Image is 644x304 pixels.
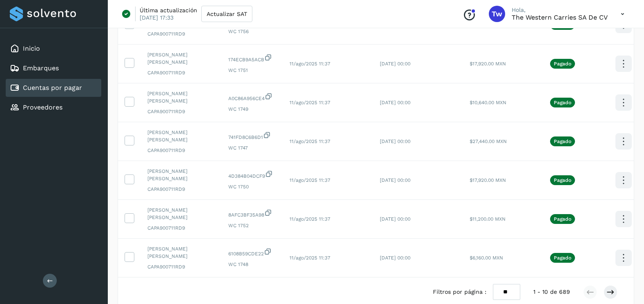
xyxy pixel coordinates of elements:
a: Embarques [23,64,59,72]
span: [DATE] 00:00 [380,139,410,144]
span: A0C86A956CE4 [228,92,276,102]
span: 11/ago/2025 11:37 [290,139,330,144]
span: 4D384B04DCF9 [228,170,276,180]
span: 11/ago/2025 11:37 [290,255,330,261]
p: [DATE] 17:33 [140,14,174,21]
span: 11/ago/2025 11:37 [290,61,330,67]
p: Pagado [554,216,571,222]
span: [DATE] 00:00 [380,100,410,105]
span: [PERSON_NAME] [PERSON_NAME] [147,90,215,105]
span: CAPA900711RD9 [147,186,215,193]
span: [PERSON_NAME] [PERSON_NAME] [147,51,215,66]
span: Filtros por página : [433,288,486,296]
span: [DATE] 00:00 [380,255,410,261]
div: Embarques [6,59,101,77]
span: CAPA900711RD9 [147,69,215,76]
p: Hola, [512,7,608,13]
button: Actualizar SAT [201,6,252,22]
p: The western carries SA de CV [512,13,608,21]
span: 1 - 10 de 689 [533,288,570,296]
span: [DATE] 00:00 [380,177,410,183]
span: $11,200.00 MXN [470,216,506,222]
span: 174ECB9A5ACB [228,54,276,63]
span: WC 1751 [228,67,276,74]
span: [PERSON_NAME] [PERSON_NAME] [147,168,215,182]
span: [PERSON_NAME] [PERSON_NAME] [147,129,215,143]
p: Pagado [554,61,571,67]
span: CAPA900711RD9 [147,147,215,154]
span: CAPA900711RD9 [147,224,215,232]
span: WC 1748 [228,261,276,268]
p: Pagado [554,139,571,144]
span: 8AFC3BF35A98 [228,209,276,219]
span: $27,440.00 MXN [470,139,507,144]
p: Pagado [554,177,571,183]
span: WC 1749 [228,105,276,113]
span: 6108B59CDE22 [228,248,276,257]
span: [PERSON_NAME] [PERSON_NAME] [147,206,215,221]
span: WC 1752 [228,222,276,229]
span: $17,920.00 MXN [470,177,506,183]
span: WC 1756 [228,28,276,35]
span: $17,920.00 MXN [470,61,506,67]
div: Cuentas por pagar [6,79,101,97]
span: [DATE] 00:00 [380,61,410,67]
span: WC 1747 [228,144,276,152]
span: 741FD8C6B6D1 [228,131,276,141]
span: CAPA900711RD9 [147,108,215,115]
p: Pagado [554,100,571,105]
span: $10,640.00 MXN [470,100,506,105]
span: WC 1750 [228,183,276,190]
span: CAPA900711RD9 [147,30,215,38]
span: [PERSON_NAME] [PERSON_NAME] [147,245,215,260]
p: Pagado [554,255,571,261]
div: Proveedores [6,98,101,116]
p: Última actualización [140,7,197,14]
span: [DATE] 00:00 [380,216,410,222]
a: Cuentas por pagar [23,84,82,92]
a: Inicio [23,45,40,52]
a: Proveedores [23,103,62,111]
div: Inicio [6,40,101,58]
span: Actualizar SAT [207,11,247,17]
span: $6,160.00 MXN [470,255,503,261]
span: 11/ago/2025 11:37 [290,177,330,183]
span: 11/ago/2025 11:37 [290,216,330,222]
span: CAPA900711RD9 [147,263,215,270]
span: 11/ago/2025 11:37 [290,100,330,105]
